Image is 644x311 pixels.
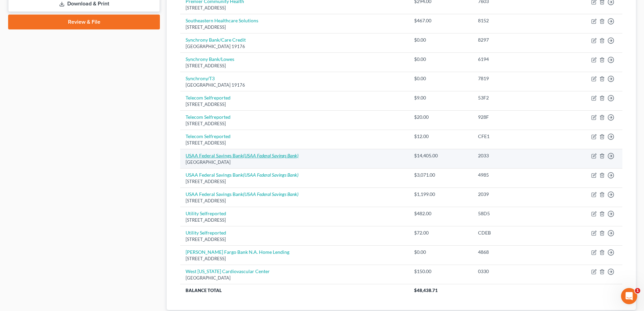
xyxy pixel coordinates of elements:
div: $1,199.00 [414,191,467,198]
div: 2033 [478,152,550,159]
a: Utility Selfreported [186,210,226,216]
div: $20.00 [414,114,467,120]
div: [STREET_ADDRESS] [186,101,403,108]
div: $0.00 [414,56,467,63]
div: [STREET_ADDRESS] [186,140,403,146]
div: [STREET_ADDRESS] [186,256,403,262]
a: Southeastern Healthcare Solutions [186,18,258,23]
div: $12.00 [414,133,467,140]
div: $467.00 [414,17,467,24]
div: [GEOGRAPHIC_DATA] 19176 [186,82,403,88]
div: $150.00 [414,268,467,275]
div: $3,071.00 [414,172,467,178]
div: CDEB [478,229,550,236]
div: [GEOGRAPHIC_DATA] [186,275,403,281]
a: Telecom Selfreported [186,95,231,101]
div: $72.00 [414,229,467,236]
div: $0.00 [414,75,467,82]
a: Telecom Selfreported [186,114,231,120]
a: [PERSON_NAME] Fargo Bank N.A. Home Lending [186,249,289,255]
div: [STREET_ADDRESS] [186,236,403,243]
iframe: Intercom live chat [621,288,637,304]
div: [STREET_ADDRESS] [186,24,403,30]
span: 1 [635,288,640,293]
div: 0330 [478,268,550,275]
div: [STREET_ADDRESS] [186,217,403,223]
div: 6194 [478,56,550,63]
div: $0.00 [414,37,467,43]
div: [STREET_ADDRESS] [186,5,403,11]
i: (USAA Federal Savings Bank) [243,153,299,158]
a: Review & File [8,15,160,29]
div: 53F2 [478,94,550,101]
i: (USAA Federal Savings Bank) [243,172,299,178]
a: Synchrony Bank/Care Credit [186,37,246,43]
div: 58D5 [478,210,550,217]
div: 4868 [478,249,550,256]
div: [GEOGRAPHIC_DATA] [186,159,403,165]
div: 4985 [478,172,550,178]
a: USAA Federal Savings Bank(USAA Federal Savings Bank) [186,153,299,158]
div: 7819 [478,75,550,82]
div: $0.00 [414,249,467,256]
div: [STREET_ADDRESS] [186,198,403,204]
div: [STREET_ADDRESS] [186,63,403,69]
a: West [US_STATE] Cardiovascular Center [186,268,270,274]
th: Balance Total [180,284,409,296]
div: 8152 [478,17,550,24]
a: Synchrony Bank/Lowes [186,56,234,62]
div: [STREET_ADDRESS] [186,120,403,127]
a: Telecom Selfreported [186,133,231,139]
div: 928F [478,114,550,120]
i: (USAA Federal Savings Bank) [243,191,299,197]
div: CFE1 [478,133,550,140]
a: Utility Selfreported [186,230,226,236]
a: Synchrony/T3 [186,75,215,81]
div: [GEOGRAPHIC_DATA] 19176 [186,43,403,50]
div: [STREET_ADDRESS] [186,178,403,185]
div: 8297 [478,37,550,43]
span: $48,438.71 [414,288,438,293]
a: USAA Federal Savings Bank(USAA Federal Savings Bank) [186,191,299,197]
div: $14,405.00 [414,152,467,159]
a: USAA Federal Savings Bank(USAA Federal Savings Bank) [186,172,299,178]
div: $9.00 [414,94,467,101]
div: 2039 [478,191,550,198]
div: $482.00 [414,210,467,217]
